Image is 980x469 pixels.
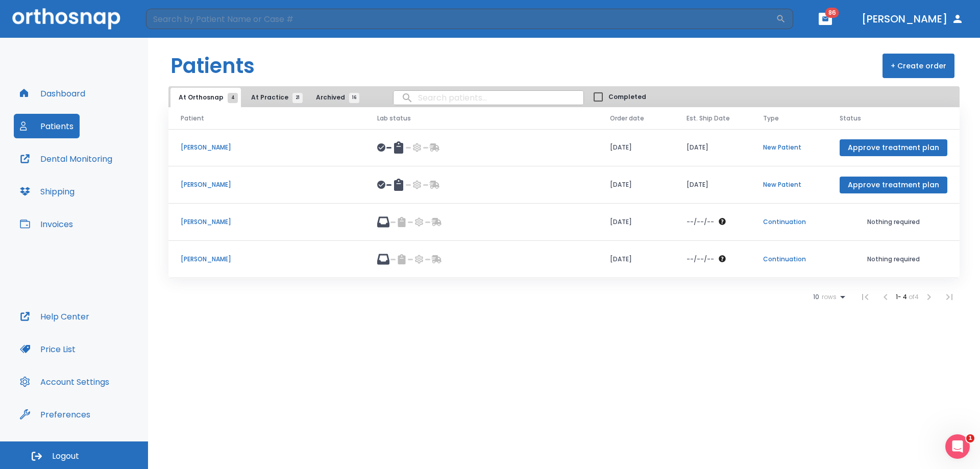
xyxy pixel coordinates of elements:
[14,304,95,329] button: Help Center
[883,54,954,78] button: + Create order
[14,337,82,361] button: Price List
[763,217,815,227] p: Continuation
[945,434,970,459] iframe: Intercom live chat
[14,179,81,204] button: Shipping
[12,8,120,29] img: Orthosnap
[610,114,644,123] span: Order date
[14,402,96,427] button: Preferences
[316,93,354,102] span: Archived
[598,166,674,204] td: [DATE]
[825,8,839,18] span: 86
[179,93,233,102] span: At Orthosnap
[763,143,815,152] p: New Patient
[819,293,837,301] span: rows
[674,129,751,166] td: [DATE]
[181,255,353,264] p: [PERSON_NAME]
[181,114,204,123] span: Patient
[687,255,739,264] div: The date will be available after approving treatment plan
[909,292,919,301] span: of 4
[840,177,947,193] button: Approve treatment plan
[966,434,974,442] span: 1
[14,146,118,171] button: Dental Monitoring
[292,93,303,103] span: 21
[763,180,815,189] p: New Patient
[687,217,739,227] div: The date will be available after approving treatment plan
[813,293,819,301] span: 10
[674,166,751,204] td: [DATE]
[763,255,815,264] p: Continuation
[598,204,674,241] td: [DATE]
[840,217,947,227] p: Nothing required
[687,255,714,264] p: --/--/--
[377,114,411,123] span: Lab status
[14,114,80,138] button: Patients
[687,217,714,227] p: --/--/--
[840,139,947,156] button: Approve treatment plan
[181,180,353,189] p: [PERSON_NAME]
[394,88,583,108] input: search
[88,410,97,419] div: Tooltip anchor
[181,143,353,152] p: [PERSON_NAME]
[146,9,776,29] input: Search by Patient Name or Case #
[14,369,115,394] button: Account Settings
[598,241,674,278] td: [DATE]
[228,93,238,103] span: 4
[763,114,779,123] span: Type
[840,255,947,264] p: Nothing required
[349,93,359,103] span: 16
[840,114,861,123] span: Status
[896,292,909,301] span: 1 - 4
[170,51,255,81] h1: Patients
[170,88,364,107] div: tabs
[181,217,353,227] p: [PERSON_NAME]
[857,10,968,28] button: [PERSON_NAME]
[251,93,298,102] span: At Practice
[52,451,79,462] span: Logout
[598,129,674,166] td: [DATE]
[14,81,91,106] button: Dashboard
[687,114,730,123] span: Est. Ship Date
[608,92,646,102] span: Completed
[14,212,79,236] button: Invoices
